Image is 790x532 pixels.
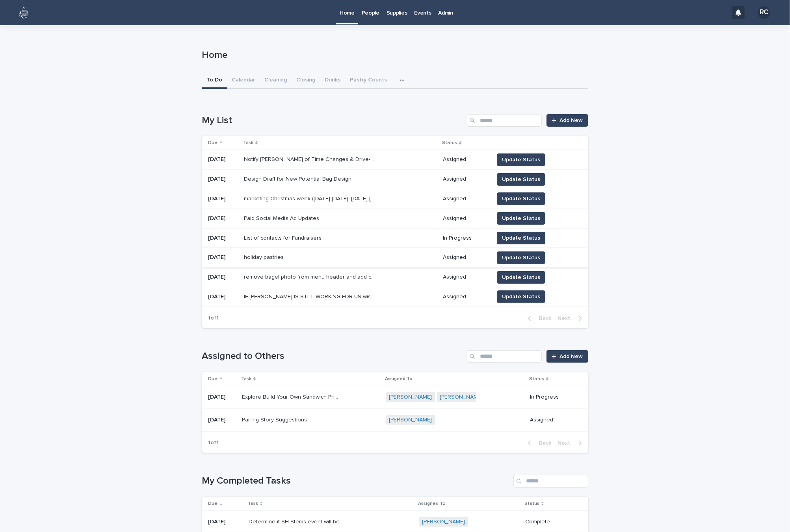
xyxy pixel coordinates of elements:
p: Assigned [443,274,487,281]
p: Design Draft for New Potential Bag Design [244,174,353,183]
p: Assigned [443,156,487,163]
p: IF EMILY KLEINHELTER IS STILL WORKING FOR US wish her a hapy birthday 12/26 birth year 2001 [244,292,377,300]
p: Paid Social Media Ad Updates [244,214,321,222]
button: Drinks [320,72,346,89]
button: Cleaning [260,72,292,89]
p: Determine if SH Stems event will be patio or moved inside [249,517,349,525]
p: [DATE] [208,254,238,261]
input: Search [467,350,542,363]
button: Update Status [497,232,545,244]
button: Update Status [497,192,545,205]
p: [DATE] [208,176,238,183]
h1: My List [202,115,464,126]
p: holiday pastries [244,253,285,261]
a: [PERSON_NAME] [422,519,465,525]
p: 1 of 1 [202,433,225,453]
p: Complete [525,519,575,525]
span: Back [535,440,552,446]
p: [DATE] [208,274,238,281]
tr: [DATE]marketing Christmas week ([DATE] [DATE], [DATE] [DATE])marketing Christmas week ([DATE] [DA... [202,189,588,209]
p: [DATE] [208,235,238,242]
p: In Progress [443,235,487,242]
p: Due [208,499,218,508]
p: Status [529,375,544,383]
span: Add New [560,354,583,359]
p: 1 of 1 [202,308,225,328]
button: Update Status [497,290,545,303]
a: [PERSON_NAME] [389,394,432,401]
h1: Assigned to Others [202,351,464,362]
button: Closing [292,72,320,89]
input: Search [513,475,588,488]
p: Home [202,50,585,61]
p: [DATE] [208,294,238,300]
button: Update Status [497,173,545,186]
button: Back [522,440,555,447]
tr: [DATE]Design Draft for New Potential Bag DesignDesign Draft for New Potential Bag Design Assigned... [202,170,588,189]
span: Next [558,316,575,321]
img: 80hjoBaRqlyywVK24fQd [16,5,32,20]
p: Assigned [443,254,487,261]
input: Search [467,114,542,127]
p: Assigned [443,215,487,222]
p: Pairing Story Suggestions [242,415,309,423]
span: Update Status [502,234,540,242]
span: Update Status [502,156,540,164]
p: [DATE] [208,215,238,222]
span: Update Status [502,175,540,183]
span: Next [558,440,575,446]
a: [PERSON_NAME] [440,394,483,401]
button: Back [522,315,555,322]
p: Task [241,375,251,383]
button: Next [555,315,588,322]
a: Add New [546,350,588,363]
tr: [DATE]Notify [PERSON_NAME] of Time Changes & Drive-Thru /Curbside PickupNotify [PERSON_NAME] of T... [202,150,588,170]
button: Calendar [227,72,260,89]
p: [DATE] [208,394,236,401]
h1: My Completed Tasks [202,475,510,487]
span: Update Status [502,214,540,222]
p: Assigned To [385,375,413,383]
p: Task [248,499,258,508]
p: Assigned [530,417,575,423]
p: Due [208,375,218,383]
p: Assigned [443,196,487,202]
tr: [DATE]holiday pastriesholiday pastries AssignedUpdate Status [202,248,588,268]
p: In Progress [530,394,575,401]
span: Update Status [502,293,540,301]
button: Update Status [497,271,545,284]
p: [DATE] [208,196,238,202]
tr: [DATE]Explore Build Your Own Sandwich Pricing, Add-Ons, etc.Explore Build Your Own Sandwich Prici... [202,386,588,409]
button: Pastry Counts [346,72,392,89]
p: Due [208,139,218,147]
p: Explore Build Your Own Sandwich Pricing, Add-Ons, etc. [242,392,342,401]
button: Update Status [497,251,545,264]
button: Update Status [497,212,545,225]
p: Notify Courtney of Time Changes & Drive-Thru /Curbside Pickup [244,155,377,163]
p: remove bagel photo from menu header and add croissant or english muffin [244,272,377,281]
span: Back [535,316,552,321]
p: [DATE] [208,519,243,525]
tr: [DATE]List of contacts for FundraisersList of contacts for Fundraisers In ProgressUpdate Status [202,228,588,248]
button: Update Status [497,153,545,166]
span: Update Status [502,195,540,203]
p: Status [442,139,457,147]
button: Next [555,440,588,447]
tr: [DATE]Paid Social Media Ad UpdatesPaid Social Media Ad Updates AssignedUpdate Status [202,209,588,228]
tr: [DATE]Pairing Story SuggestionsPairing Story Suggestions [PERSON_NAME] Assigned [202,408,588,431]
span: Update Status [502,254,540,262]
p: Assigned [443,176,487,183]
p: Assigned To [418,499,446,508]
a: Add New [546,114,588,127]
a: [PERSON_NAME] [389,417,432,423]
div: RC [758,6,770,19]
p: Status [524,499,539,508]
p: marketing Christmas week (Christmas Eve Wednesday, Christmas Day Thursday) [244,194,377,202]
tr: [DATE]remove bagel photo from menu header and add croissant or english muffinremove bagel photo f... [202,268,588,287]
p: Task [243,139,253,147]
tr: [DATE]IF [PERSON_NAME] IS STILL WORKING FOR US wish her a hapy birthday 12/26 birth year [DEMOGRA... [202,287,588,307]
p: List of contacts for Fundraisers [244,233,323,242]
